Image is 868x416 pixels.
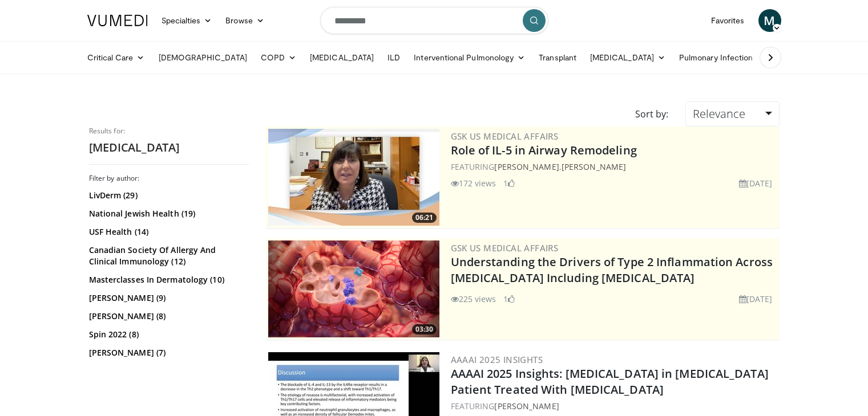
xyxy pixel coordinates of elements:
[451,354,543,365] a: AAAAI 2025 Insights
[627,101,677,127] div: Sort by:
[381,46,407,69] a: ILD
[451,161,777,173] div: FEATURING ,
[451,400,777,412] div: FEATURING
[562,161,626,172] a: [PERSON_NAME]
[739,293,773,305] li: [DATE]
[89,208,246,219] a: National Jewish Health (19)
[532,46,583,69] a: Transplant
[412,213,437,223] span: 06:21
[451,242,559,254] a: GSK US Medical Affairs
[412,324,437,335] span: 03:30
[704,9,752,32] a: Favorites
[758,9,781,32] a: M
[320,7,548,34] input: Search topics, interventions
[155,9,219,32] a: Specialties
[80,46,152,69] a: Critical Care
[494,401,559,411] a: [PERSON_NAME]
[268,129,439,226] img: c5059ee8-8c1c-4b79-af0f-b6fd60368875.png.300x170_q85_crop-smart_upscale.jpg
[89,274,246,286] a: Masterclasses In Dermatology (10)
[254,46,303,69] a: COPD
[89,311,246,322] a: [PERSON_NAME] (8)
[268,240,439,337] img: c2a2685b-ef94-4fc2-90e1-739654430920.png.300x170_q85_crop-smart_upscale.png
[268,129,439,226] a: 06:21
[451,130,559,142] a: GSK US Medical Affairs
[303,46,381,69] a: [MEDICAL_DATA]
[89,174,249,183] h3: Filter by author:
[451,293,496,305] li: 225 views
[89,226,246,238] a: USF Health (14)
[89,127,249,136] p: Results for:
[685,101,779,127] a: Relevance
[152,46,254,69] a: [DEMOGRAPHIC_DATA]
[693,106,745,121] span: Relevance
[89,347,246,358] a: [PERSON_NAME] (7)
[89,190,246,201] a: LivDerm (29)
[503,293,515,305] li: 1
[494,161,559,172] a: [PERSON_NAME]
[89,244,246,267] a: Canadian Society Of Allergy And Clinical Immunology (12)
[451,142,637,158] a: Role of IL-5 in Airway Remodeling
[89,140,249,155] h2: [MEDICAL_DATA]
[407,46,532,69] a: Interventional Pulmonology
[89,329,246,340] a: Spin 2022 (8)
[672,46,771,69] a: Pulmonary Infection
[739,177,773,189] li: [DATE]
[583,46,672,69] a: [MEDICAL_DATA]
[219,9,271,32] a: Browse
[451,177,496,189] li: 172 views
[268,240,439,337] a: 03:30
[89,292,246,304] a: [PERSON_NAME] (9)
[503,177,515,189] li: 1
[87,15,148,26] img: VuMedi Logo
[451,254,773,286] a: Understanding the Drivers of Type 2 Inflammation Across [MEDICAL_DATA] Including [MEDICAL_DATA]
[451,366,769,397] a: AAAAI 2025 Insights: [MEDICAL_DATA] in [MEDICAL_DATA] Patient Treated With [MEDICAL_DATA]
